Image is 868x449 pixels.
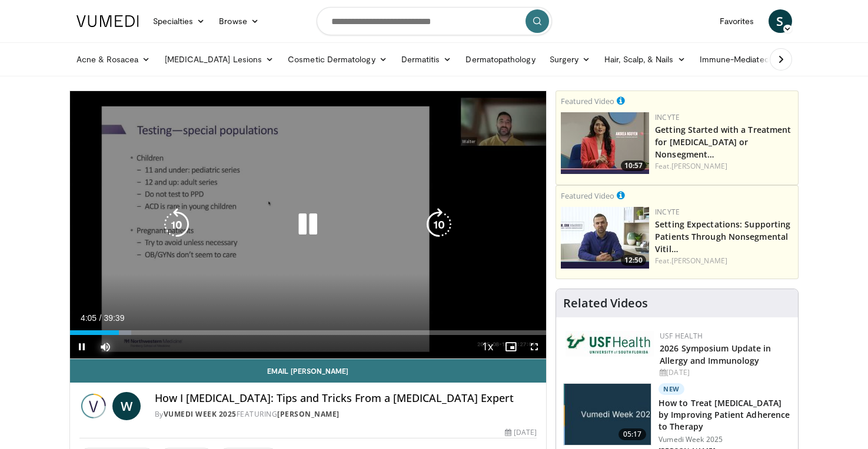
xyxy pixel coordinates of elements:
input: Search topics, interventions [317,7,552,35]
div: Progress Bar [70,330,547,335]
a: USF Health [660,331,703,341]
a: Incyte [655,112,680,122]
a: Email [PERSON_NAME] [70,359,547,383]
a: Acne & Rosacea [69,48,158,71]
small: Featured Video [561,96,614,106]
h4: How I [MEDICAL_DATA]: Tips and Tricks From a [MEDICAL_DATA] Expert [155,392,537,405]
span: 12:50 [621,255,646,266]
button: Mute [94,335,117,358]
a: Favorites [713,9,761,33]
img: Vumedi Week 2025 [79,392,108,420]
a: 12:50 [561,207,649,269]
a: Incyte [655,207,680,217]
a: [PERSON_NAME] [277,409,340,419]
a: Immune-Mediated [693,48,788,71]
span: 39:39 [104,313,124,323]
a: Setting Expectations: Supporting Patients Through Nonsegmental Vitil… [655,219,790,254]
a: 10:57 [561,112,649,174]
img: 98b3b5a8-6d6d-4e32-b979-fd4084b2b3f2.png.150x105_q85_crop-smart_upscale.jpg [561,207,649,269]
a: 2026 Symposium Update in Allergy and Immunology [660,343,771,366]
a: Getting Started with a Treatment for [MEDICAL_DATA] or Nonsegment… [655,124,791,160]
a: Hair, Scalp, & Nails [597,48,692,71]
small: Featured Video [561,190,614,201]
img: e02a99de-beb8-4d69-a8cb-018b1ffb8f0c.png.150x105_q85_crop-smart_upscale.jpg [561,112,649,174]
img: VuMedi Logo [77,15,139,27]
a: [PERSON_NAME] [671,161,727,171]
div: [DATE] [505,427,537,438]
a: Dermatitis [394,48,459,71]
span: 05:17 [618,428,647,440]
h3: How to Treat [MEDICAL_DATA] by Improving Patient Adherence to Therapy [659,397,791,433]
a: Specialties [146,9,212,33]
a: [MEDICAL_DATA] Lesions [158,48,281,71]
a: W [112,392,141,420]
p: New [659,383,684,395]
div: By FEATURING [155,409,537,420]
a: Vumedi Week 2025 [164,409,237,419]
span: / [99,313,102,323]
img: 686d8672-2919-4606-b2e9-16909239eac7.jpg.150x105_q85_crop-smart_upscale.jpg [564,384,651,445]
button: Playback Rate [475,335,499,358]
a: Cosmetic Dermatology [281,48,394,71]
p: Vumedi Week 2025 [659,435,791,444]
img: 6ba8804a-8538-4002-95e7-a8f8012d4a11.png.150x105_q85_autocrop_double_scale_upscale_version-0.2.jpg [566,331,654,357]
div: [DATE] [660,367,789,378]
a: S [769,9,792,33]
span: 10:57 [621,160,646,171]
a: Surgery [543,48,598,71]
video-js: Video Player [70,91,547,359]
div: Feat. [655,256,793,266]
a: [PERSON_NAME] [671,256,727,266]
h4: Related Videos [563,296,648,310]
div: Feat. [655,161,793,172]
a: Dermatopathology [458,48,542,71]
a: Browse [212,9,266,33]
span: 4:05 [81,313,97,323]
button: Fullscreen [523,335,546,358]
button: Enable picture-in-picture mode [499,335,523,358]
button: Pause [70,335,94,358]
